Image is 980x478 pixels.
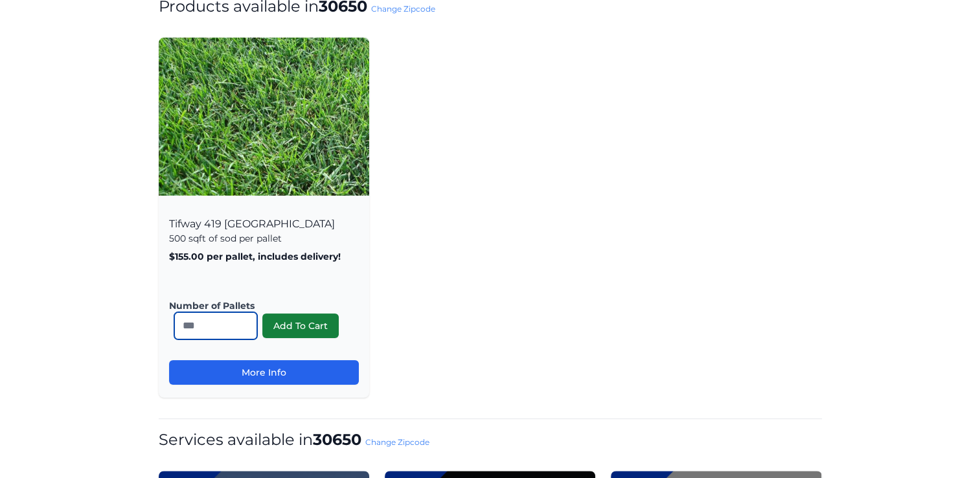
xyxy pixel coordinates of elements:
label: Number of Pallets [169,299,348,312]
button: Add To Cart [262,313,339,338]
p: 500 sqft of sod per pallet [169,232,359,245]
a: Change Zipcode [365,437,429,447]
p: $155.00 per pallet [169,250,359,263]
strong: 30650 [313,430,361,449]
a: Change Zipcode [371,4,435,14]
img: Tifway 419 Bermuda Product Image [159,38,369,196]
h1: Services available in [159,429,822,450]
a: More Info [169,360,359,385]
span: , includes delivery! [253,251,341,262]
div: Tifway 419 [GEOGRAPHIC_DATA] [159,203,369,398]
